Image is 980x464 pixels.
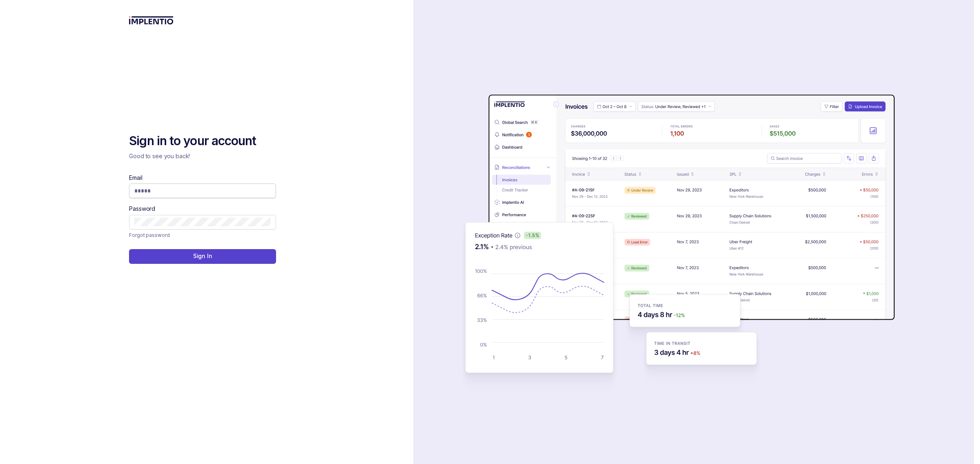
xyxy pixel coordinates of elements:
a: Link Forgot password [129,231,169,239]
label: Email [129,174,142,182]
label: Password [129,205,155,213]
p: Forgot password [129,231,169,239]
img: logo [129,16,174,24]
img: signin-background.svg [437,69,898,395]
h2: Sign in to your account [129,133,276,149]
button: Sign In [129,249,276,264]
p: Good to see you back! [129,152,276,160]
p: Sign In [193,252,212,260]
